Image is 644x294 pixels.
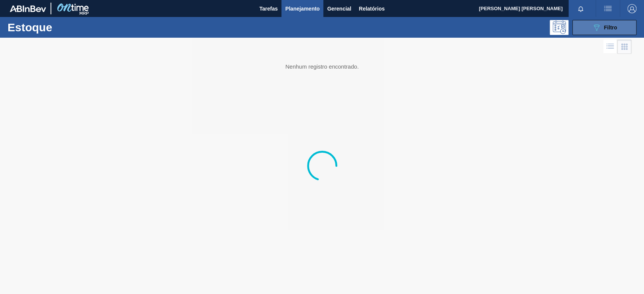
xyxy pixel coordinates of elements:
div: Pogramando: nenhum usuário selecionado [550,20,569,35]
span: Relatórios [359,4,384,13]
span: Planejamento [285,4,320,13]
img: TNhmsLtSVTkK8tSr43FrP2fwEKptu5GPRR3wAAAABJRU5ErkJggg== [10,5,46,12]
span: Gerencial [327,4,351,13]
h1: Estoque [8,23,118,32]
img: userActions [603,4,612,13]
button: Filtro [572,20,636,35]
img: Logout [627,4,636,13]
button: Notificações [569,3,593,14]
span: Filtro [604,24,617,31]
span: Tarefas [259,4,278,13]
